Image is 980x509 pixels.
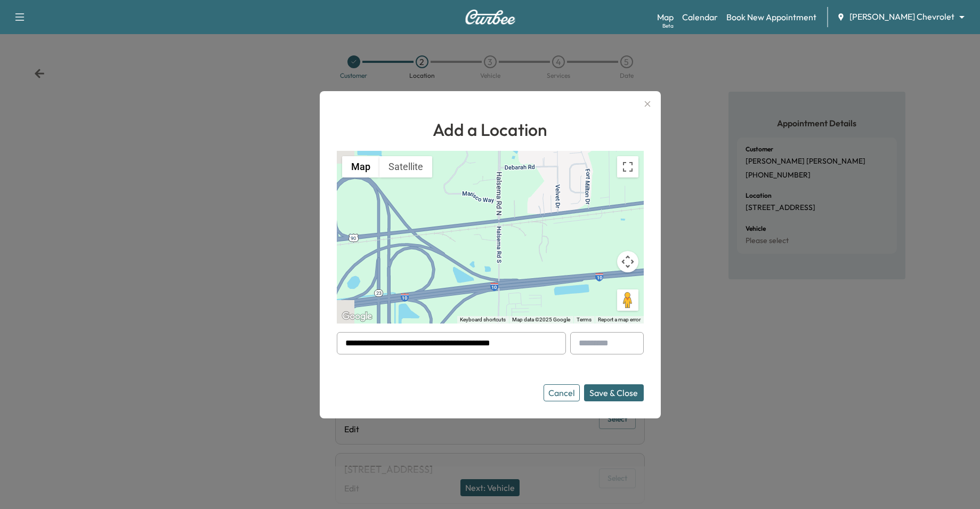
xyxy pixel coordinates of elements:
img: Curbee Logo [465,10,516,25]
a: Calendar [682,11,718,23]
div: Beta [662,22,674,30]
span: [PERSON_NAME] Chevrolet [849,11,954,23]
button: Drag Pegman onto the map to open Street View [617,289,638,311]
button: Show satellite imagery [379,156,432,177]
h1: Add a Location [337,117,644,142]
button: Cancel [544,384,580,401]
img: Google [339,310,375,324]
button: Keyboard shortcuts [460,316,506,324]
button: Toggle fullscreen view [617,156,638,177]
button: Show street map [342,156,379,177]
a: Report a map error [598,317,641,322]
button: Map camera controls [617,251,638,272]
a: Open this area in Google Maps (opens a new window) [339,310,375,324]
a: MapBeta [657,11,674,23]
span: Map data ©2025 Google [512,317,570,322]
a: Terms (opens in new tab) [577,317,592,322]
a: Book New Appointment [726,11,816,23]
button: Save & Close [584,384,644,401]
